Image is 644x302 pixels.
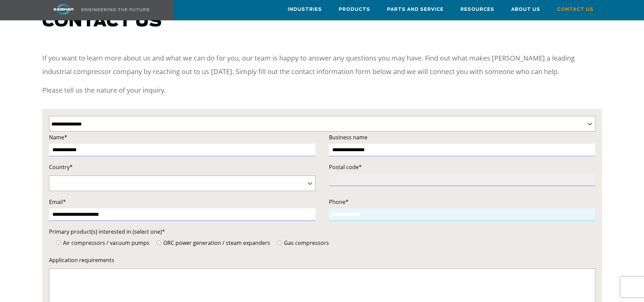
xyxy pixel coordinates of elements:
label: Name* [49,133,315,142]
span: Contact Us [557,6,594,14]
label: Postal code* [329,162,595,172]
span: Air compressors / vacuum pumps [62,239,149,247]
img: Engineering the future [81,8,149,11]
span: Parts and Service [387,6,444,14]
input: ORC power generation / steam expanders [157,240,161,245]
label: Business name [329,133,595,142]
span: Contact us [42,14,162,30]
a: Industries [288,0,322,19]
span: Gas compressors [283,239,329,247]
a: Resources [460,0,494,19]
span: Products [339,6,370,14]
span: Industries [288,6,322,14]
p: Please tell us the nature of your inquiry. [42,84,602,97]
span: About Us [511,6,540,14]
a: Contact Us [557,0,594,19]
a: Products [339,0,370,19]
a: Parts and Service [387,0,444,19]
input: Air compressors / vacuum pumps [56,240,61,245]
label: Phone* [329,197,595,207]
label: Email* [49,197,315,207]
label: Application requirements [49,255,595,265]
span: ORC power generation / steam expanders [162,239,270,247]
input: Gas compressors [277,240,282,245]
img: kaishan logo [38,3,89,15]
span: Resources [460,6,494,14]
label: Country* [49,162,315,172]
a: About Us [511,0,540,19]
p: If you want to learn more about us and what we can do for you, our team is happy to answer any qu... [42,51,602,78]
